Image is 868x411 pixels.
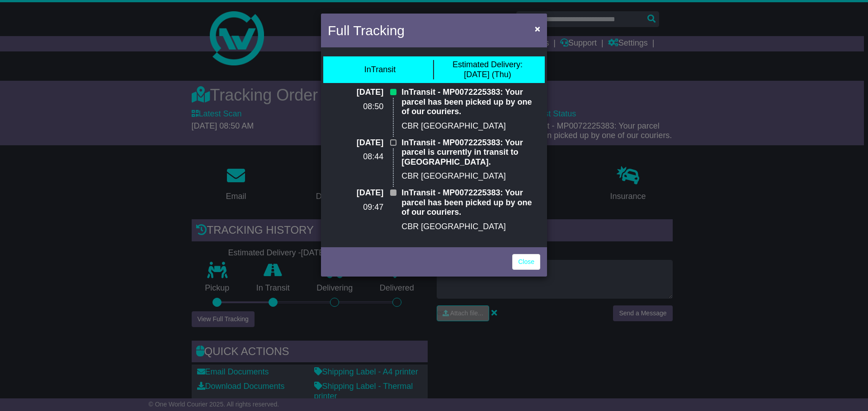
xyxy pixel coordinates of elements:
span: Estimated Delivery: [453,60,523,69]
span: × [535,23,540,34]
p: 08:44 [328,152,383,162]
p: 09:47 [328,203,383,212]
p: [DATE] [328,88,383,97]
div: InTransit [364,65,396,75]
p: [DATE] [328,138,383,148]
p: [DATE] [328,188,383,198]
p: CBR [GEOGRAPHIC_DATA] [401,171,540,181]
h4: Full Tracking [328,20,405,41]
button: Close [530,19,545,38]
p: CBR [GEOGRAPHIC_DATA] [401,121,540,131]
div: [DATE] (Thu) [453,60,523,79]
p: CBR [GEOGRAPHIC_DATA] [401,222,540,232]
p: InTransit - MP0072225383: Your parcel is currently in transit to [GEOGRAPHIC_DATA]. [401,138,540,167]
a: Close [512,254,540,270]
p: InTransit - MP0072225383: Your parcel has been picked up by one of our couriers. [401,88,540,117]
p: 08:50 [328,102,383,112]
p: InTransit - MP0072225383: Your parcel has been picked up by one of our couriers. [401,188,540,217]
